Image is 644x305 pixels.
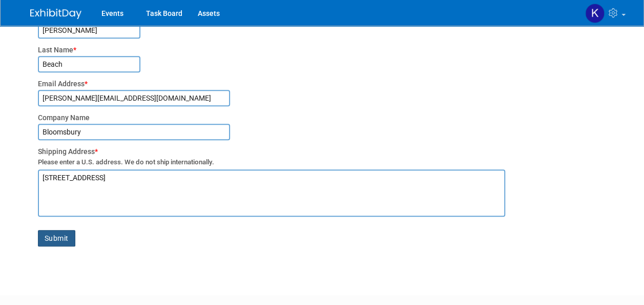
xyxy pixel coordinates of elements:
div: Company Name [38,112,622,123]
div: Email Address [38,79,622,89]
img: Kristen Beach [585,4,605,23]
img: ExhibitDay [30,9,81,19]
div: Last Name [38,45,622,55]
div: Please enter a U.S. address. We do not ship internationally. [38,158,622,167]
div: Shipping Address [38,146,622,167]
button: Submit [38,230,75,246]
